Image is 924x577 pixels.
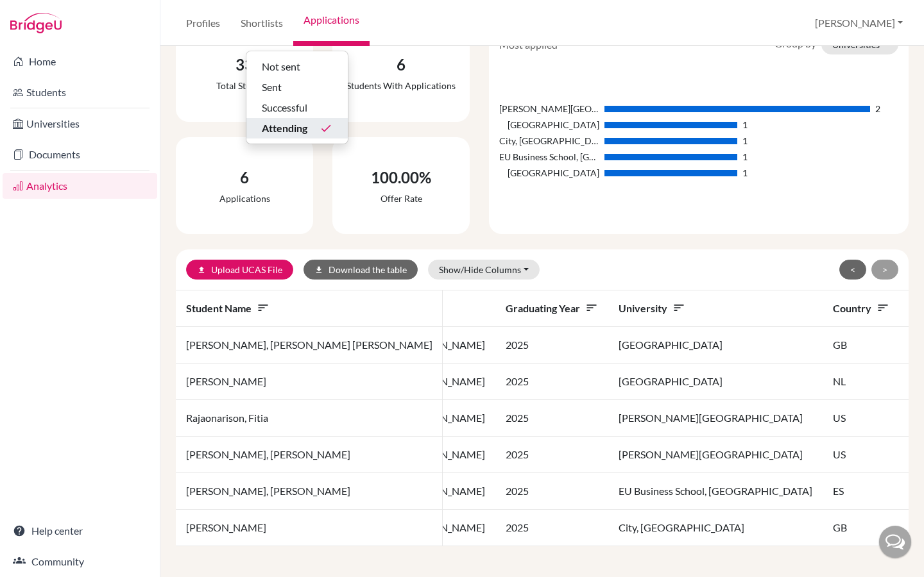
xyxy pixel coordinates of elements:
div: [PERSON_NAME][GEOGRAPHIC_DATA] [499,102,599,115]
span: Successful [262,100,307,115]
td: EU Business School, [GEOGRAPHIC_DATA] [608,473,823,510]
i: sort [672,301,685,314]
i: sort [257,301,269,314]
a: uploadUpload UCAS File [186,260,293,280]
span: Graduating year [506,302,598,314]
td: ES [823,473,900,510]
span: Attending [262,121,307,136]
span: Help [30,9,56,21]
div: EU Business School, [GEOGRAPHIC_DATA] [499,150,599,163]
button: Sent [246,77,348,97]
div: [GEOGRAPHIC_DATA] [499,166,599,180]
button: > [871,260,898,280]
td: 2025 [495,473,608,510]
td: 2025 [495,437,608,473]
td: US [823,400,900,437]
div: City, [GEOGRAPHIC_DATA] [499,134,599,147]
button: Show/Hide Columns [428,260,540,280]
a: Help center [3,518,157,544]
div: Total students [216,79,273,92]
div: 6 [219,166,270,189]
td: GB [823,510,900,546]
a: Documents [3,142,157,167]
span: Sent [262,79,282,95]
div: 33 [216,53,273,76]
td: [PERSON_NAME][GEOGRAPHIC_DATA] [608,400,823,437]
td: [GEOGRAPHIC_DATA] [608,364,823,400]
div: 2 [875,102,880,115]
button: Successful [246,97,348,118]
a: Community [3,549,157,574]
div: Offer rate [371,192,431,205]
a: Students [3,79,157,105]
img: Bridge-U [10,13,62,33]
i: sort [877,301,889,314]
td: 2025 [495,364,608,400]
td: [PERSON_NAME], [PERSON_NAME] [PERSON_NAME] [176,327,443,364]
td: 2025 [495,327,608,364]
i: download [314,265,323,274]
button: [PERSON_NAME] [809,11,909,35]
a: Universities [3,111,157,137]
td: Rajaonarison, Fitia [176,400,443,437]
td: 2025 [495,400,608,437]
span: Country [833,302,889,314]
button: downloadDownload the table [304,260,418,280]
div: 1 [742,118,748,131]
div: Applications [219,192,270,205]
span: University [619,302,685,314]
div: 1 [742,134,748,147]
td: [PERSON_NAME] [176,364,443,400]
i: upload [197,265,206,274]
i: done [320,122,332,135]
div: 100.00% [371,166,431,189]
button: Not sent [246,56,348,77]
div: Status [246,51,348,144]
div: 1 [742,166,748,180]
td: US [823,437,900,473]
td: 2025 [495,510,608,546]
td: City, [GEOGRAPHIC_DATA] [608,510,823,546]
td: [PERSON_NAME], [PERSON_NAME] [176,437,443,473]
button: < [839,260,866,280]
a: Analytics [3,173,157,199]
div: Students with applications [346,79,456,92]
a: Home [3,49,157,74]
span: Not sent [262,59,300,74]
td: [PERSON_NAME], [PERSON_NAME] [176,473,443,510]
td: [GEOGRAPHIC_DATA] [608,327,823,364]
td: [PERSON_NAME][GEOGRAPHIC_DATA] [608,437,823,473]
span: Student name [186,302,269,314]
button: Attendingdone [246,118,348,138]
td: NL [823,364,900,400]
div: 6 [346,53,456,76]
td: GB [823,327,900,364]
td: [PERSON_NAME] [176,510,443,546]
i: sort [585,301,598,314]
div: 1 [742,150,748,163]
div: [GEOGRAPHIC_DATA] [499,118,599,131]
